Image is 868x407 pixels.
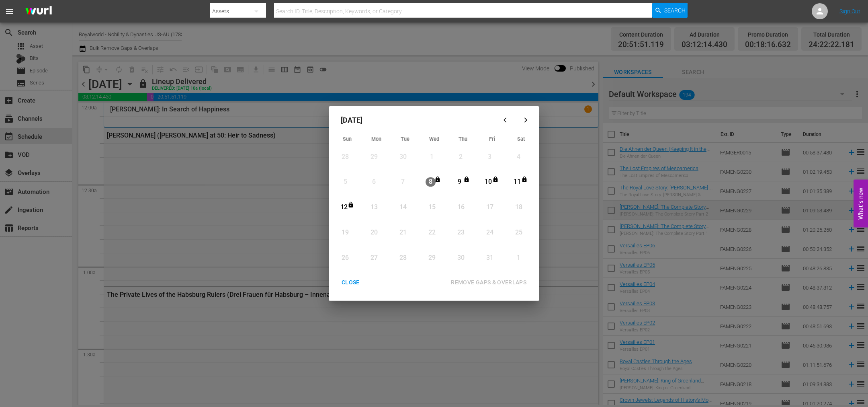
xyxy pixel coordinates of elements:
div: 24 [485,228,495,237]
div: 23 [456,228,466,237]
div: 28 [398,253,408,263]
div: 4 [514,152,524,162]
span: menu [5,6,14,16]
div: 8 [426,177,436,187]
div: 14 [398,203,408,212]
a: Sign Out [839,8,860,14]
div: 9 [454,177,465,187]
span: Thu [459,136,467,142]
div: 30 [456,253,466,263]
div: 6 [369,177,379,187]
div: 19 [340,228,350,237]
span: Mon [371,136,381,142]
div: 3 [485,152,495,162]
div: 25 [514,228,524,237]
div: 18 [514,203,524,212]
div: 31 [485,253,495,263]
div: 1 [427,152,437,162]
div: 29 [427,253,437,263]
img: ans4CAIJ8jUAAAAAAAAAAAAAAAAAAAAAAAAgQb4GAAAAAAAAAAAAAAAAAAAAAAAAJMjXAAAAAAAAAAAAAAAAAAAAAAAAgAT5G... [19,2,58,21]
div: [DATE] [333,110,497,129]
div: 1 [514,253,524,263]
div: 5 [340,177,350,187]
div: 28 [340,152,350,162]
span: Sat [517,136,525,142]
div: Month View [333,134,535,271]
div: 7 [398,177,408,187]
div: CLOSE [335,277,366,288]
div: 20 [369,228,379,237]
span: Sun [343,136,352,142]
div: 2 [456,152,466,162]
span: Fri [489,136,495,142]
span: Wed [429,136,439,142]
span: Tue [401,136,409,142]
button: Open Feedback Widget [854,180,868,228]
div: 21 [398,228,408,237]
div: 17 [485,203,495,212]
div: 15 [427,203,437,212]
div: 11 [512,177,522,187]
div: 26 [340,253,350,263]
div: 16 [456,203,466,212]
div: 22 [427,228,437,237]
span: Search [664,3,686,18]
div: 10 [483,177,493,187]
div: 30 [398,152,408,162]
div: 13 [369,203,379,212]
button: CLOSE [332,275,369,290]
div: 12 [339,203,349,212]
div: 29 [369,152,379,162]
div: 27 [369,253,379,263]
